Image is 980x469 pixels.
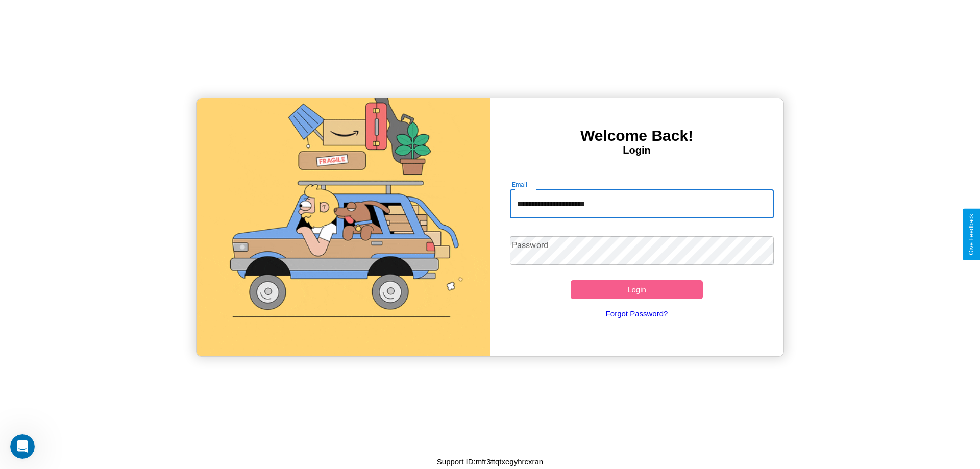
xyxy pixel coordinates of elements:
div: Give Feedback [968,214,975,255]
img: gif [197,98,490,356]
label: Email [512,180,528,189]
a: Forgot Password? [505,299,769,328]
p: Support ID: mfr3ttqtxegyhrcxran [437,455,543,468]
h3: Welcome Back! [490,127,783,144]
iframe: Intercom live chat [10,434,35,459]
h4: Login [490,144,783,156]
button: Login [571,280,703,299]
